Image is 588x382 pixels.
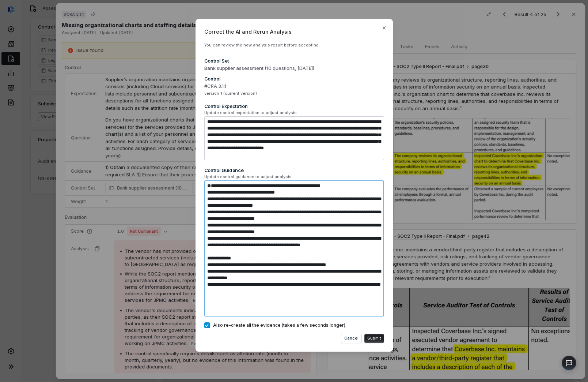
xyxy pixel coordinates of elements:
span: #CRA 3.1.1 [204,83,384,90]
button: Cancel [341,334,361,343]
div: Control Guidance [204,167,384,173]
span: Correct the AI and Rerun Analysis [204,28,384,35]
button: Submit [364,334,384,343]
div: Control Set [204,57,384,64]
span: version 1 (current version) [204,91,384,96]
span: You can review the new analysis result before accepting. [204,42,320,48]
span: Bank supplier assessment (10 questions, [DATE]) [204,65,384,72]
span: Update control expectation to adjust analysis [204,110,384,116]
div: Control Expectation [204,103,384,109]
div: Control [204,75,384,82]
button: Also re-create all the evidence (takes a few seconds longer). [204,322,210,328]
span: Also re-create all the evidence (takes a few seconds longer). [213,322,346,328]
span: Update control guidance to adjust analysis [204,174,384,180]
